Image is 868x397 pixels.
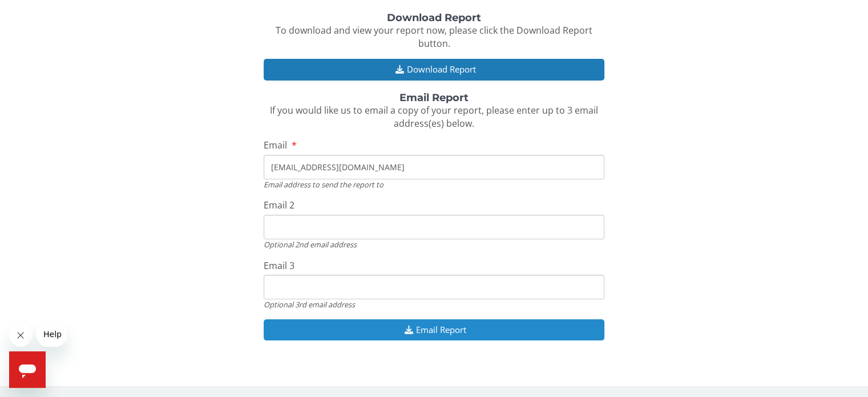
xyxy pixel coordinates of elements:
[399,91,469,104] strong: Email Report
[9,351,46,388] iframe: Button to launch messaging window
[264,259,294,272] span: Email 3
[9,324,32,347] iframe: Close message
[276,24,592,50] span: To download and view your report now, please click the Download Report button.
[270,104,598,130] span: If you would like us to email a copy of your report, please enter up to 3 email address(es) below.
[264,299,604,310] div: Optional 3rd email address
[264,179,604,190] div: Email address to send the report to
[264,239,604,250] div: Optional 2nd email address
[37,322,67,347] iframe: Message from company
[264,139,287,151] span: Email
[264,199,294,211] span: Email 2
[264,59,604,80] button: Download Report
[264,319,604,340] button: Email Report
[387,11,481,24] strong: Download Report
